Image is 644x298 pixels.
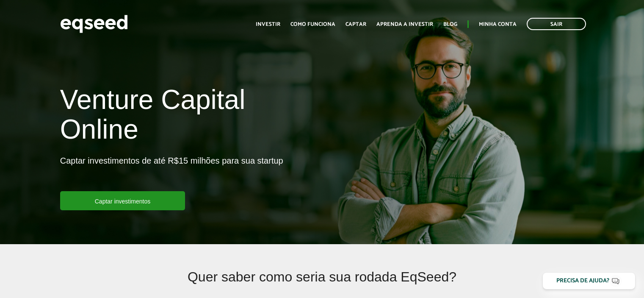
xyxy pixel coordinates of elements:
[443,22,457,27] a: Blog
[479,22,517,27] a: Minha conta
[345,22,366,27] a: Captar
[527,18,586,30] a: Sair
[60,13,128,35] img: EqSeed
[60,191,185,210] a: Captar investimentos
[376,22,433,27] a: Aprenda a investir
[60,85,316,149] h1: Venture Capital Online
[290,22,335,27] a: Como funciona
[256,22,280,27] a: Investir
[114,270,531,297] h2: Quer saber como seria sua rodada EqSeed?
[60,156,283,191] p: Captar investimentos de até R$15 milhões para sua startup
